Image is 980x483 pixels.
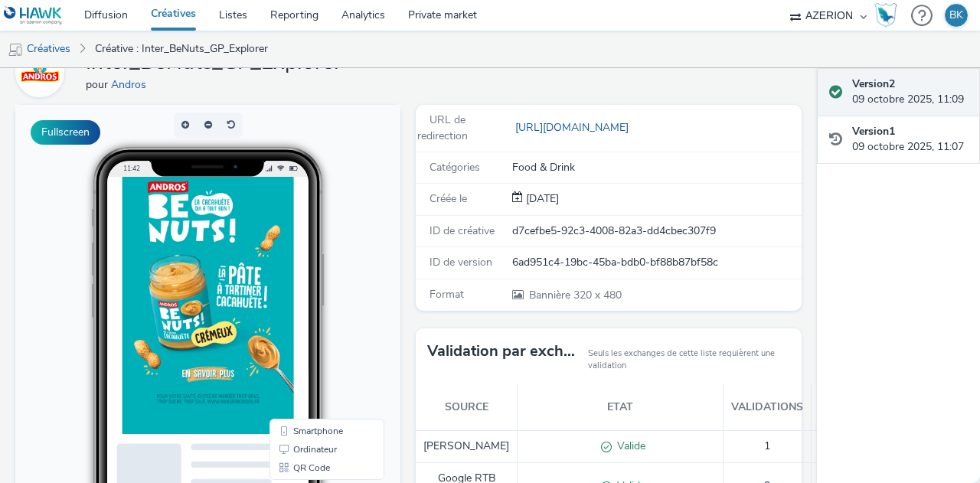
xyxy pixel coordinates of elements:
th: Source [416,383,518,430]
span: Bannière [529,288,573,302]
div: BK [949,4,963,27]
a: Andros [15,65,70,80]
td: [PERSON_NAME] [416,431,518,463]
span: Créée le [430,191,467,206]
a: Créative : Inter_BeNuts_GP_Explorer [87,31,276,67]
div: 6ad951c4-19bc-45ba-bdb0-bf88b87bf58c [512,255,800,270]
span: pour [86,77,111,92]
a: Hawk Academy [874,3,903,28]
th: Etat [518,383,724,430]
small: Seuls les exchanges de cette liste requièrent une validation [588,348,790,373]
img: Advertisement preview [107,72,279,329]
div: Food & Drink [512,160,800,175]
span: 320 x 480 [528,288,622,302]
li: Ordinateur [257,335,366,354]
a: Andros [111,77,152,92]
span: 11:42 [108,59,125,67]
span: Valide [612,439,645,453]
div: 09 octobre 2025, 11:07 [852,124,968,155]
strong: Version 2 [852,77,895,91]
strong: Version 1 [852,124,895,139]
img: mobile [8,42,23,57]
span: Format [430,287,464,302]
span: [DATE] [523,191,559,206]
th: Validations [724,383,812,430]
th: Coût total [812,383,861,430]
span: ID de créative [430,224,495,238]
div: 09 octobre 2025, 11:09 [852,77,968,108]
h3: Validation par exchange [427,340,580,363]
a: [URL][DOMAIN_NAME] [512,120,635,135]
span: QR Code [278,358,315,367]
img: Andros [18,51,62,95]
span: Smartphone [278,321,328,331]
span: URL de redirection [417,113,468,142]
span: Catégories [430,160,480,175]
span: Ordinateur [278,340,322,349]
div: Création 09 octobre 2025, 11:07 [523,191,559,207]
span: 1 [764,439,770,453]
img: undefined Logo [4,6,63,25]
li: Smartphone [257,317,366,335]
button: Fullscreen [31,120,100,145]
img: Hawk Academy [874,3,897,28]
li: QR Code [257,354,366,372]
span: ID de version [430,255,492,269]
div: d7cefbe5-92c3-4008-82a3-dd4cbec307f9 [512,224,800,239]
